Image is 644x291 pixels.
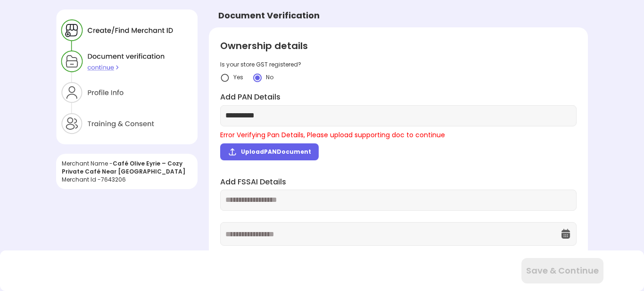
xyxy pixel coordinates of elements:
img: xZtaNGYO7ZEa_Y6BGN0jBbY4tz3zD8CMWGtK9DYT203r_wSWJgC64uaYzQv0p6I5U3yzNyQZ90jnSGEji8ItH6xpax9JibOI_... [56,9,198,144]
span: Café Olive Eyrie – Cozy Private Café Near [GEOGRAPHIC_DATA] [62,159,185,175]
span: No [266,73,273,81]
div: Document Verification [218,9,320,22]
span: Yes [233,73,243,81]
div: Ownership details [220,39,576,53]
img: upload [228,147,237,157]
label: Add FSSAI Details [220,177,576,188]
label: Add PAN Details [220,92,576,103]
div: Merchant Name - [62,159,192,175]
div: Is your store GST registered? [220,60,576,68]
span: Upload PAN Document [241,148,311,156]
img: OcXK764TI_dg1n3pJKAFuNcYfYqBKGvmbXteblFrPew4KBASBbPUoKPFDRZzLe5z5khKOkBCrBseVNl8W_Mqhk0wgJF92Dyy9... [560,228,571,240]
div: Merchant Id - 7643206 [62,175,192,183]
div: Error Verifying Pan Details, Please upload supporting doc to continue [220,130,576,140]
button: Save & Continue [521,258,603,283]
img: crlYN1wOekqfTXo2sKdO7mpVD4GIyZBlBCY682TI1bTNaOsxckEXOmACbAD6EYcPGHR5wXB9K-wSeRvGOQTikGGKT-kEDVP-b... [253,73,262,83]
img: yidvdI1b1At5fYgYeHdauqyvT_pgttO64BpF2mcDGQwz_NKURL8lp7m2JUJk3Onwh4FIn8UgzATYbhG5vtZZpSXeknhWnnZDd... [220,73,230,83]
